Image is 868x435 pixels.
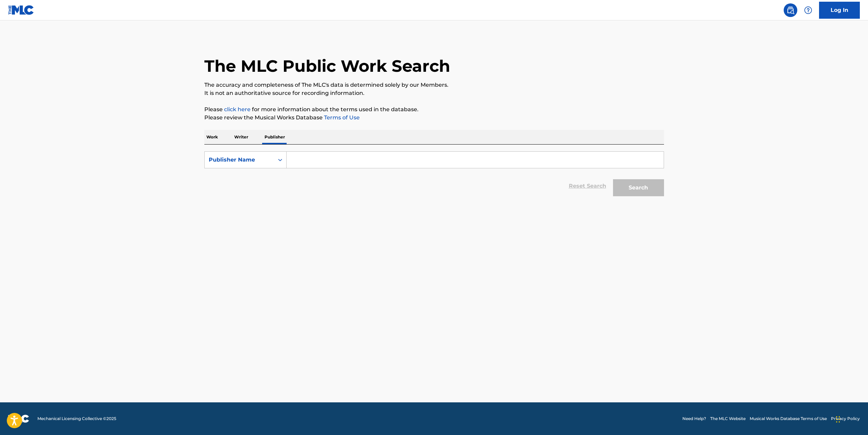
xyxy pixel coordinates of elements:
p: It is not an authoritative source for recording information. [204,89,664,97]
a: Public Search [784,3,797,17]
img: help [804,6,812,14]
form: Search Form [204,151,664,200]
a: Log In [819,2,860,19]
a: Terms of Use [323,114,360,121]
a: The MLC Website [710,416,746,422]
div: Перетащить [836,409,840,430]
p: Writer [232,130,250,144]
div: Help [801,3,815,17]
a: Privacy Policy [831,416,860,422]
a: Need Help? [682,416,706,422]
p: Publisher [262,130,287,144]
img: search [786,6,795,14]
p: Please review the Musical Works Database [204,114,664,122]
img: logo [8,415,29,423]
p: The accuracy and completeness of The MLC's data is determined solely by our Members. [204,81,664,89]
div: Виджет чата [834,402,868,435]
a: click here [224,106,251,113]
iframe: Chat Widget [834,402,868,435]
span: Mechanical Licensing Collective © 2025 [37,416,116,422]
div: Publisher Name [209,156,270,164]
p: Please for more information about the terms used in the database. [204,105,664,114]
p: Work [204,130,220,144]
img: MLC Logo [8,5,34,15]
h1: The MLC Public Work Search [204,56,450,76]
a: Musical Works Database Terms of Use [750,416,827,422]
